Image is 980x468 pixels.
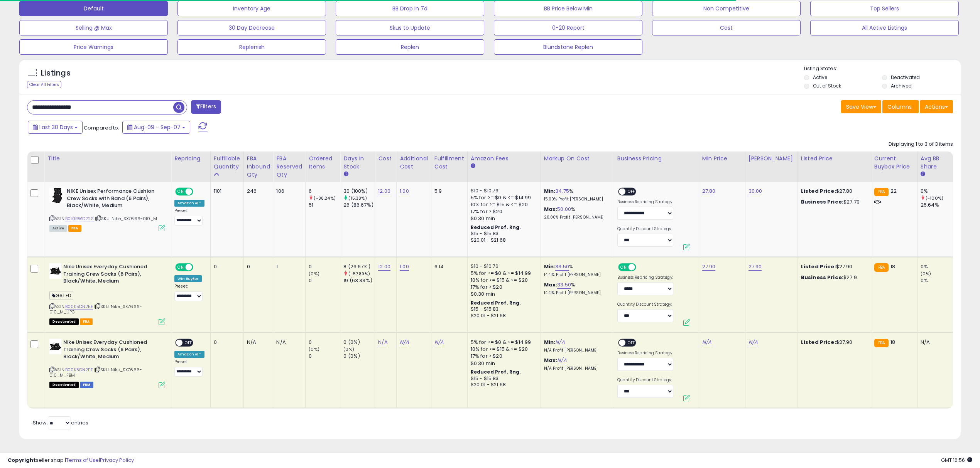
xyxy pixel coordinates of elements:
[749,263,762,271] a: 27.90
[890,338,895,346] span: 18
[33,419,88,426] span: Show: entries
[247,339,267,346] div: N/A
[471,339,535,346] div: 5% for >= $0 & <= $14.99
[276,263,299,270] div: 1
[801,187,836,195] b: Listed Price:
[49,339,165,387] div: ASIN:
[544,290,608,296] p: 14.41% Profit [PERSON_NAME]
[544,206,608,220] div: %
[471,163,475,170] small: Amazon Fees.
[49,291,73,300] span: GATED
[247,155,270,179] div: FBA inbound Qty
[801,338,836,346] b: Listed Price:
[343,202,375,209] div: 26 (86.67%)
[702,155,742,163] div: Min Price
[749,338,758,346] a: N/A
[471,188,535,194] div: $10 - $10.76
[801,188,865,195] div: $27.80
[343,171,348,178] small: Days In Stock.
[63,339,157,362] b: Nike Unisex Everyday Cushioned Training Crew Socks (6 Pairs), Black/White, Medium
[174,200,204,207] div: Amazon AI *
[625,189,638,195] span: OFF
[891,82,912,89] label: Archived
[49,188,165,231] div: ASIN:
[343,346,354,352] small: (0%)
[874,188,889,196] small: FBA
[80,382,94,388] span: FBM
[882,100,919,113] button: Columns
[309,155,337,171] div: Ordered Items
[841,100,881,113] button: Save View
[343,263,375,270] div: 8 (26.67%)
[49,382,79,388] span: All listings that are unavailable for purchase on Amazon for any reason other than out-of-stock
[84,124,119,131] span: Compared to:
[276,188,299,195] div: 106
[874,263,889,272] small: FBA
[314,195,335,201] small: (-88.24%)
[801,274,865,281] div: $27.9
[541,152,614,182] th: The percentage added to the cost of goods (COGS) that forms the calculator for Min & Max prices.
[941,456,972,464] span: 2025-10-8 16:56 GMT
[47,155,168,163] div: Title
[813,82,841,89] label: Out of Stock
[100,456,134,464] a: Privacy Policy
[49,318,79,325] span: All listings that are unavailable for purchase on Amazon for any reason other than out-of-stock
[494,1,642,16] button: BB Price Below Min
[63,263,157,287] b: Nike Unisex Everyday Cushioned Training Crew Socks (6 Pairs), Black/White, Medium
[66,456,99,464] a: Terms of Use
[921,202,952,209] div: 25.64%
[177,20,326,35] button: 30 Day Decrease
[544,281,608,296] div: %
[68,225,81,232] span: FBA
[544,263,556,270] b: Min:
[343,277,375,284] div: 19 (63.33%)
[544,155,611,163] div: Markup on Cost
[192,189,204,195] span: OFF
[544,205,558,213] b: Max:
[174,155,207,163] div: Repricing
[122,121,190,134] button: Aug-09 - Sep-07
[177,39,326,55] button: Replenish
[801,263,865,270] div: $27.90
[471,291,535,298] div: $0.30 min
[471,270,535,277] div: 5% for >= $0 & <= $14.99
[471,382,535,388] div: $20.01 - $21.68
[921,155,949,171] div: Avg BB Share
[276,155,302,179] div: FBA Reserved Qty
[378,187,390,195] a: 12.00
[400,155,428,171] div: Additional Cost
[214,339,238,346] div: 0
[434,263,461,270] div: 6.14
[309,277,340,284] div: 0
[749,155,794,163] div: [PERSON_NAME]
[176,264,186,271] span: ON
[8,457,134,464] div: seller snap | |
[702,187,716,195] a: 27.80
[348,271,370,277] small: (-57.89%)
[635,264,647,271] span: OFF
[617,155,696,163] div: Business Pricing
[801,198,843,205] b: Business Price:
[652,20,801,35] button: Cost
[39,123,73,131] span: Last 30 Days
[801,199,865,205] div: $27.79
[471,155,537,163] div: Amazon Fees
[544,197,608,202] p: 15.00% Profit [PERSON_NAME]
[557,357,566,364] a: N/A
[309,202,340,209] div: 51
[471,231,535,237] div: $15 - $15.83
[182,340,195,346] span: OFF
[625,340,638,346] span: OFF
[555,263,569,271] a: 33.50
[890,187,897,195] span: 22
[49,188,65,203] img: 31vN+KZij-L._SL40_.jpg
[921,277,952,284] div: 0%
[471,215,535,222] div: $0.30 min
[177,1,326,16] button: Inventory Age
[617,199,673,205] label: Business Repricing Strategy:
[309,353,340,360] div: 0
[702,338,711,346] a: N/A
[471,360,535,367] div: $0.30 min
[434,155,464,171] div: Fulfillment Cost
[544,272,608,278] p: 14.41% Profit [PERSON_NAME]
